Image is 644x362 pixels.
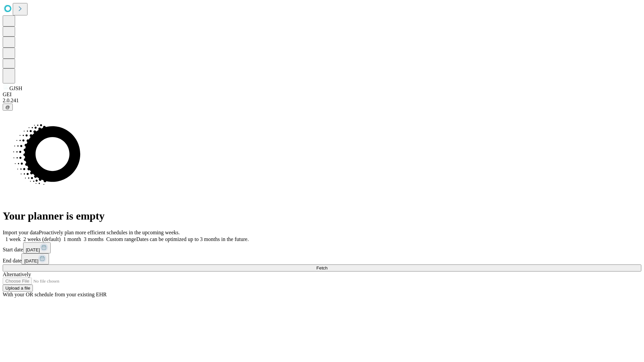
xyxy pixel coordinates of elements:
button: Upload a file [3,285,33,292]
button: [DATE] [23,242,51,253]
span: Dates can be optimized up to 3 months in the future. [136,236,249,242]
span: [DATE] [24,258,38,263]
button: [DATE] [21,253,49,264]
span: [DATE] [26,247,40,252]
div: 2.0.241 [3,98,641,104]
span: @ [5,105,10,110]
div: End date [3,253,641,264]
button: @ [3,104,13,111]
span: GJSH [9,85,22,91]
span: Fetch [316,265,327,270]
h1: Your planner is empty [3,210,641,222]
div: Start date [3,242,641,253]
span: Alternatively [3,271,31,277]
span: 2 weeks (default) [23,236,61,242]
span: 3 months [84,236,104,242]
button: Fetch [3,264,641,271]
span: With your OR schedule from your existing EHR [3,292,107,297]
span: Proactively plan more efficient schedules in the upcoming weeks. [39,230,180,235]
div: GEI [3,92,641,98]
span: 1 month [63,236,81,242]
span: Import your data [3,230,39,235]
span: 1 week [5,236,21,242]
span: Custom range [106,236,136,242]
